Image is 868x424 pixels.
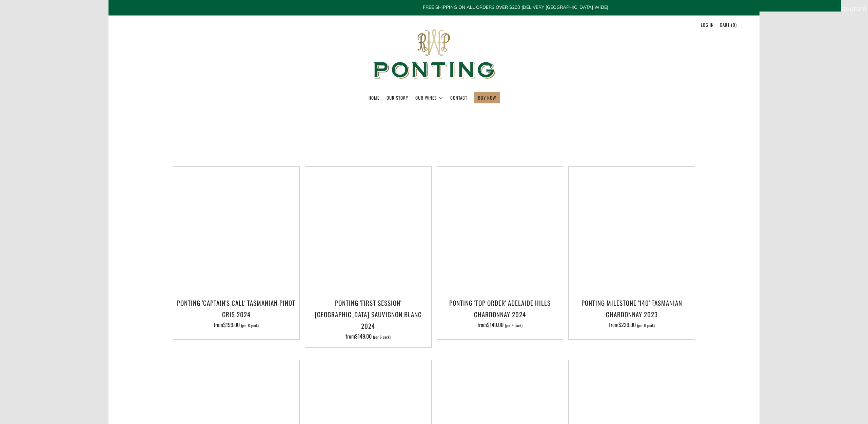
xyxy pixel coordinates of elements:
[369,92,379,103] a: Home
[572,297,691,320] h3: Ponting Milestone '140' Tasmanian Chardonnay 2023
[440,297,560,320] h3: Ponting 'Top Order' Adelaide Hills Chardonnay 2024
[387,92,408,103] a: Our Story
[505,324,522,327] span: (per 6 pack)
[609,321,655,329] span: from
[569,297,695,331] a: Ponting Milestone '140' Tasmanian Chardonnay 2023 from$229.00 (per 6 pack)
[241,324,259,327] span: (per 6 pack)
[173,297,299,331] a: Ponting 'Captain's Call' Tasmanian Pinot Gris 2024 from$199.00 (per 6 pack)
[618,321,636,329] span: $229.00
[305,297,431,339] a: Ponting 'First Session' [GEOGRAPHIC_DATA] Sauvignon Blanc 2024 from$149.00 (per 6 pack)
[373,335,391,339] span: (per 6 pack)
[720,19,737,30] a: Cart (0)
[477,321,522,329] span: from
[733,21,735,28] span: 0
[309,297,428,332] h3: Ponting 'First Session' [GEOGRAPHIC_DATA] Sauvignon Blanc 2024
[415,92,443,103] a: Our Wines
[214,321,259,329] span: from
[346,332,391,340] span: from
[478,92,496,103] a: BUY NOW
[450,92,467,103] a: Contact
[637,324,655,327] span: (per 6 pack)
[366,16,502,92] img: Ponting Wines
[355,332,372,340] span: $149.00
[487,321,504,329] span: $149.00
[437,297,563,331] a: Ponting 'Top Order' Adelaide Hills Chardonnay 2024 from$149.00 (per 6 pack)
[177,297,296,320] h3: Ponting 'Captain's Call' Tasmanian Pinot Gris 2024
[701,19,714,30] a: Log in
[223,321,240,329] span: $199.00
